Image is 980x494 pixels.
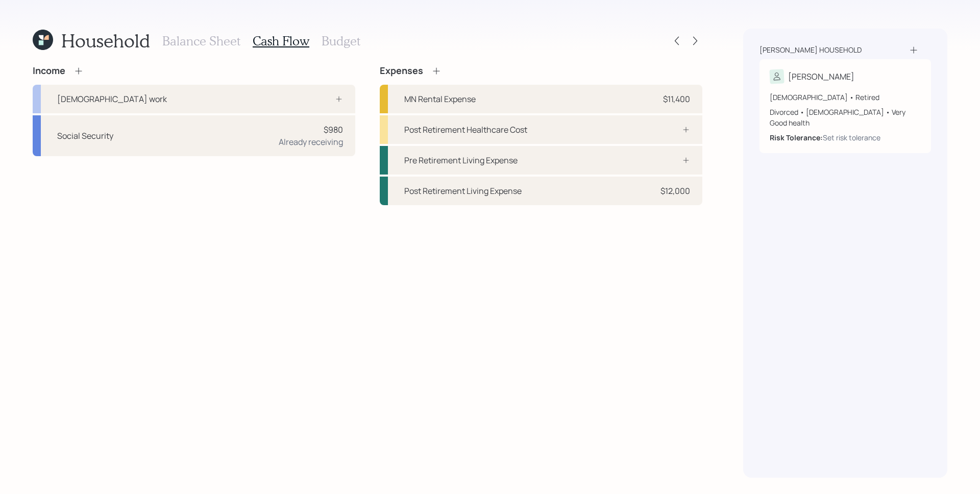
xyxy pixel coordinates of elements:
[61,30,150,52] h1: Household
[253,34,309,48] h3: Cash Flow
[404,154,518,166] div: Pre Retirement Living Expense
[33,65,65,77] h4: Income
[770,92,921,103] div: [DEMOGRAPHIC_DATA] • Retired
[404,185,522,197] div: Post Retirement Living Expense
[279,136,343,148] div: Already receiving
[404,93,476,105] div: MN Rental Expense
[788,70,854,83] div: [PERSON_NAME]
[770,107,921,128] div: Divorced • [DEMOGRAPHIC_DATA] • Very Good health
[823,132,880,143] div: Set risk tolerance
[404,123,527,136] div: Post Retirement Healthcare Cost
[660,185,690,197] div: $12,000
[57,130,113,142] div: Social Security
[770,133,823,142] b: Risk Tolerance:
[162,34,240,48] h3: Balance Sheet
[663,93,690,105] div: $11,400
[324,123,343,136] div: $980
[322,34,360,48] h3: Budget
[380,65,423,77] h4: Expenses
[57,93,167,105] div: [DEMOGRAPHIC_DATA] work
[759,45,862,55] div: [PERSON_NAME] household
